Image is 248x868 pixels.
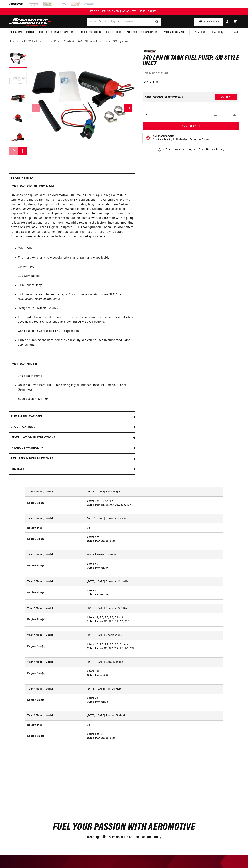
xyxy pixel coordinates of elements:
strong: Cubic Inches: [87,504,104,506]
li: Turbine pump mechanism increases durability and can be used in pulse modulated applications. [18,338,134,347]
th: Year / Make / Model [25,658,84,667]
h2: Reviews [11,467,24,472]
li: Includes universal filter sock - [18,292,134,302]
td: [DATE]-[DATE] GMC Typhoon [84,658,223,667]
th: Engine Size(s) [25,559,84,573]
h1: 340 LPH In-Tank Fuel Pump, GM Style Inlet [143,55,239,67]
th: Year / Make / Model [25,711,84,720]
h2: Fuel Your Passion with Aeromotive [9,823,239,831]
li: Fits most vehicles where popular aftermarket pumps are applicable [18,256,134,260]
h2: Pump Applications [11,414,42,419]
strong: Liters: [87,536,95,538]
td: [DATE]-[DATE] Pontiac Firebird [84,711,223,720]
button: Slide right [18,147,27,155]
li: Designed for in-tank use only [18,306,134,311]
strong: Liters: [87,670,95,673]
button: Load image 5 in gallery view [9,129,27,147]
summary: Fuel Regulators [77,28,103,37]
strong: Cubic Inches: [87,737,104,740]
strong: Cubic Inches: [87,567,104,569]
strong: Liters: [87,643,95,646]
span: Fuel & Water Pumps [9,30,34,34]
th: Year / Make / Model [25,685,84,694]
li: P/N 11569 [18,247,134,251]
button: search button [153,18,161,26]
button: Load image 3 in gallery view [9,89,27,107]
td: [DATE]-[DATE] Chevrolet Camaro [84,514,223,523]
li: Can be used in Carbureted or EFI applications [18,329,134,334]
button: Emissions CodeContinue Reading to Understand Emissions Codes [153,135,209,141]
th: Engine Size(s) [25,667,84,680]
th: Year / Make / Model [25,514,84,523]
span: Trending Builds & Posts in the Aeromotive Community [87,835,161,839]
button: Slide right [124,104,132,112]
th: Engine Type [25,523,84,533]
button: Load image 1 in gallery view [9,50,27,68]
button: Slide left [9,147,18,155]
th: Engine Size(s) [25,497,84,510]
td: [DATE]-[DATE] Buick Regal [84,487,223,497]
summary: Rebuilds [226,28,242,37]
span: $157.00 [143,79,158,86]
li: This product is not legal for sale or use on emission-controlled vehicles except when used as a d... [18,315,134,324]
button: PUMP FINDER [194,18,223,26]
h2: Installation Instructions [11,436,56,440]
span: FREE SHIPPING OVER $109.00 (EXCL. FUEL TANKS) [90,10,158,13]
strong: Liters: [87,563,95,565]
td: [DATE]-[DATE] Chevrolet Corvette [84,577,223,586]
th: Engine Size(s) [25,613,84,626]
h2: Specifications [11,425,35,430]
strong: Liters: [87,589,95,592]
button: Verify [215,94,237,100]
summary: Product warranty [9,443,135,453]
span: Rebuilds [229,30,239,34]
a: 1 Year Warranty [157,148,184,152]
h2: Product warranty [11,446,43,451]
strong: Liters: [87,697,95,699]
span: About Us [195,31,206,34]
td: V8 [84,523,223,533]
a: About Us [192,28,209,37]
strong: Liters: [87,500,95,502]
strong: P/N 11569 Includes [11,363,38,365]
li: Center Inlet [18,265,134,269]
strong: Liters: [87,733,95,735]
span: Fuel Regulators [80,30,101,34]
td: 3.8, 4.1, 4.4, 5.0 231, 252, 267, 305, 307 [84,497,223,510]
summary: Specifications [9,422,135,432]
td: [DATE]-[DATE] Chevrolet S10 [84,631,223,640]
span: Fuel Cells, Tanks & Systems [39,30,74,34]
button: Add to Cart [143,122,239,130]
th: Year / Make / Model [25,550,84,559]
strong: Cubic Inches: [87,540,104,542]
summary: Pump Applications [9,412,135,422]
th: Year / Make / Model [25,631,84,640]
span: 90 Days Return Policy [194,148,224,156]
a: Fuel Pumps [48,40,63,44]
strong: Cubic Inches: [87,701,104,703]
media-gallery: Gallery Viewer [9,50,135,166]
img: Emissions code [145,135,151,141]
span: Fuel Filters [106,30,121,34]
strong: Cubic Inches: [87,593,104,596]
strong: Emissions Code [153,135,175,138]
th: Engine Size(s) [25,586,84,599]
td: 5.0, 5.7 305, 350 [84,533,223,546]
li: E85 Compatible [18,274,134,279]
th: Year / Make / Model [25,487,84,497]
input: Search by Part Number, Category or Keyword [87,18,161,26]
summary: Fuel Filters [103,28,124,37]
span: 1 Year Warranty [163,148,184,152]
button: Slide left [32,104,40,112]
summary: System Diagrams [160,28,187,37]
th: Engine Size(s) [25,694,84,707]
li: In-Tank [66,40,77,44]
th: Engine Type [25,720,84,730]
td: 2.8 173 [84,694,223,707]
td: 4.3 262 [84,667,223,680]
strong: Cubic Inches: [87,620,104,623]
th: Engine Size(s) [25,533,84,546]
strong: 11569 [161,72,169,75]
td: 1.9, 2.0, 2.5, 2.8, 3.1, 4.3 119, 122, 151, 173, 262 [84,613,223,626]
summary: Reviews [9,464,135,474]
